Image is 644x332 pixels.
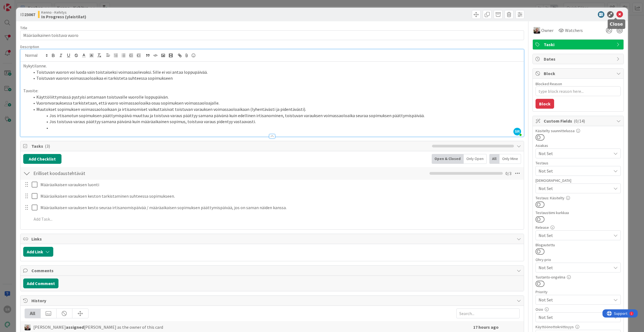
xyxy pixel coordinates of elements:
span: Taski [544,41,614,48]
div: Testaus [536,161,621,165]
span: Owner [541,27,554,34]
span: Custom Fields [544,118,614,124]
li: Käyttöliittymässä pystyisi antamaan toistuvalle vuorolle loppupäivän. [30,94,521,100]
span: Watchers [565,27,583,34]
h5: Close [610,22,623,27]
button: Block [536,99,554,109]
b: 17 hours ago [473,324,499,330]
div: Tuotanto-ongelma [536,275,621,279]
li: Toistuvan vuoron voimassaoloaikaa ei tarkisteta suhteessa sopimukseen [30,75,521,81]
label: Blocked Reason [536,81,562,86]
input: type card name here... [20,30,524,40]
li: Vuoronvarauksessa tarkistetaan, että vuoro voimassaoloaika osuu sopimuksen voimassaoloajalle. [30,100,521,106]
div: Only Mine [499,154,521,164]
div: Blogautettu [536,243,621,247]
button: Add Comment [23,278,58,288]
p: Määräaikaisen varauksen kesto seuraa irtisanomispäivää / määräaikaisen sopimuksen päättymispäivää... [40,204,520,211]
span: Dates [544,56,614,62]
div: All [489,154,499,164]
span: Links [31,236,514,242]
p: Määräaikaisen varauksen luonti [40,182,520,188]
span: Support [11,1,25,7]
span: Not Set [539,296,608,304]
div: Testaustiimi kurkkaa [536,211,621,215]
span: Not Set [539,232,611,239]
div: Osio [536,307,621,311]
label: Title [20,25,27,30]
span: ID [20,11,35,18]
b: 23067 [24,12,35,17]
img: JH [25,324,31,330]
span: Not Set [539,314,611,321]
div: Release [536,226,621,229]
div: Käsitelty suunnittelussa [536,129,621,133]
li: Jos toistuva varaus päättyy samana päivänä kuin määräaikainen sopimus, toistuva varaus pidentyy v... [30,118,521,125]
div: [DEMOGRAPHIC_DATA] [536,179,621,182]
span: Tasks [31,143,429,149]
div: Asiakas [536,144,621,147]
p: Tavoite: [23,88,521,94]
span: ( 0/14 ) [574,118,585,124]
li: Toistuvan vuoron voi luoda vain toistaiseksi voimassaolevaksi. Sille ei voi antaa loppupäivää. [30,69,521,75]
span: ( 3 ) [45,143,50,149]
div: Testaus: Käsitelty [536,196,621,200]
span: 0 / 3 [505,170,511,177]
img: JH [534,27,540,34]
div: Only Open [464,154,487,164]
span: Not Set [539,264,608,271]
span: Not Set [539,185,611,192]
li: Muutokset sopimuksen voimassaoloaikaan ja irtisanomiset vaikuttaisivat toistuvan varauksen voimas... [30,106,521,112]
div: Open & Closed [432,154,464,164]
input: Search... [456,309,520,318]
div: 1 [28,2,30,7]
b: In Progress (yleistilat) [41,14,86,19]
span: Not Set [539,168,611,174]
span: Kenno - Kehitys [41,10,86,14]
button: Add Link [23,247,53,257]
li: Jos irtisanotun sopimuksen päättymispäivä muuttuu ja toistuva varaus päättyy samana päivänä kuin ... [30,112,521,119]
div: All [25,309,41,318]
div: Käyttöönottokriittisyys [536,325,621,329]
span: Block [544,70,614,77]
button: Add Checklist [23,154,61,164]
div: Ohry-prio [536,258,621,262]
input: Add Checklist... [31,168,154,178]
span: Comments [31,267,514,274]
span: Description [20,44,39,49]
span: [PERSON_NAME] [PERSON_NAME] as the owner of this card [33,324,163,330]
span: SR [513,128,521,135]
span: History [31,297,514,304]
p: Nykytilanne. [23,63,521,69]
b: assigned [66,324,84,330]
span: Not Set [539,150,611,157]
p: Määräaikaisen varauksen keston tarkistaminen suhteessa sopimukseen. [40,193,520,199]
div: Priority [536,290,621,294]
